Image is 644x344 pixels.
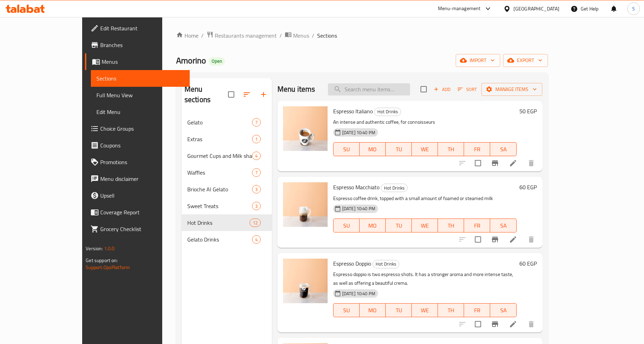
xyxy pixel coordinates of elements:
[386,219,412,232] button: TU
[85,187,190,204] a: Upsell
[255,86,272,103] button: Add section
[362,144,383,154] span: MO
[201,31,204,40] li: /
[252,119,260,126] span: 7
[336,305,357,315] span: SU
[187,168,252,177] span: Waffles
[187,152,252,160] span: Gourmet Cups and Milk shakes
[238,86,255,103] span: Sort sections
[252,152,261,160] div: items
[487,155,503,171] button: Branch-specific-item
[182,214,272,231] div: Hot Drinks12
[464,142,490,156] button: FR
[100,141,184,150] span: Coupons
[513,5,559,13] div: [GEOGRAPHIC_DATA]
[386,142,412,156] button: TU
[252,236,260,243] span: 4
[252,203,260,209] span: 3
[493,144,513,154] span: SA
[360,219,386,232] button: MO
[362,305,383,315] span: MO
[336,144,357,154] span: SU
[187,202,252,210] span: Sweet Treats
[519,182,537,192] h6: 60 EGP
[388,305,409,315] span: TU
[388,144,409,154] span: TU
[104,244,115,253] span: 1.0.0
[182,198,272,214] div: Sweet Treats3
[333,182,379,192] span: Espresso Macchiato
[252,202,261,210] div: items
[333,118,517,127] p: An intense and authentic coffee, for connoisseurs
[182,231,272,248] div: Gelato Drinks4
[632,5,635,13] span: S
[509,56,542,65] span: export
[250,219,261,227] div: items
[493,305,513,315] span: SA
[467,144,487,154] span: FR
[438,5,481,13] div: Menu-management
[490,142,516,156] button: SA
[415,221,435,231] span: WE
[277,84,315,94] h2: Menu items
[85,20,190,37] a: Edit Restaurant
[250,220,260,226] span: 12
[386,303,412,317] button: TU
[187,135,252,143] span: Extras
[461,56,495,65] span: import
[91,87,190,104] a: Full Menu View
[333,258,371,269] span: Espresso Doppio
[187,118,252,127] span: Gelato
[481,83,542,96] button: Manage items
[490,303,516,317] button: SA
[464,219,490,232] button: FR
[441,305,461,315] span: TH
[441,221,461,231] span: TH
[187,235,252,244] span: Gelato Drinks
[100,175,184,183] span: Menu disclaimer
[85,221,190,237] a: Grocery Checklist
[102,58,184,66] span: Menus
[456,54,500,67] button: import
[339,290,378,297] span: [DATE] 10:40 PM
[187,185,252,193] span: Brioche Al Gelato
[182,111,272,251] nav: Menu sections
[438,219,464,232] button: TH
[339,205,378,212] span: [DATE] 10:40 PM
[487,316,503,332] button: Branch-specific-item
[96,91,184,99] span: Full Menu View
[471,156,485,170] span: Select to update
[252,118,261,127] div: items
[85,204,190,221] a: Coverage Report
[182,164,272,181] div: Waffles7
[388,221,409,231] span: TU
[431,84,453,95] span: Add item
[283,106,328,151] img: Espresso Italiano
[381,184,407,192] span: Hot Drinks
[187,219,250,227] span: Hot Drinks
[215,31,277,40] span: Restaurants management
[96,108,184,116] span: Edit Menu
[285,31,309,40] a: Menus
[416,82,431,97] span: Select section
[415,144,435,154] span: WE
[467,221,487,231] span: FR
[85,137,190,154] a: Coupons
[441,144,461,154] span: TH
[333,142,360,156] button: SU
[328,83,410,95] input: search
[176,53,206,68] span: Amorino
[283,182,328,227] img: Espresso Macchiato
[85,170,190,187] a: Menu disclaimer
[362,221,383,231] span: MO
[523,316,540,332] button: delete
[438,303,464,317] button: TH
[182,147,272,164] div: Gourmet Cups and Milk shakes4
[86,244,103,253] span: Version:
[372,260,399,268] div: Hot Drinks
[86,256,118,265] span: Get support on:
[360,142,386,156] button: MO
